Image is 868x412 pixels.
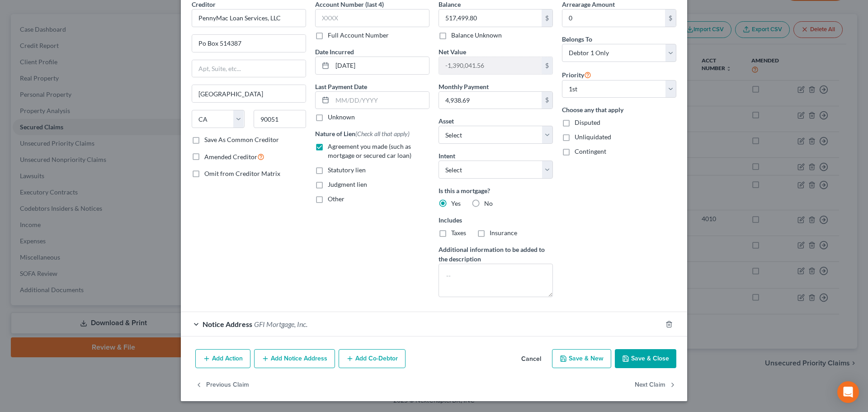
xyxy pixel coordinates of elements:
span: Taxes [451,229,466,237]
span: Asset [439,117,454,125]
div: $ [542,92,552,109]
label: Is this a mortgage? [439,186,553,195]
button: Add Action [195,349,250,368]
span: Insurance [490,229,517,237]
input: MM/DD/YYYY [332,92,429,109]
label: Monthly Payment [439,82,489,91]
div: Open Intercom Messenger [837,381,859,403]
span: Omit from Creditor Matrix [204,170,280,177]
label: Full Account Number [328,31,389,40]
label: Unknown [328,113,355,122]
span: Contingent [575,147,606,155]
span: (Check all that apply) [355,130,410,137]
input: MM/DD/YYYY [332,57,429,74]
input: Search creditor by name... [192,9,306,27]
label: Priority [562,69,591,80]
span: Agreement you made (such as mortgage or secured car loan) [328,142,411,159]
span: Yes [451,199,461,207]
button: Add Notice Address [254,349,335,368]
input: 0.00 [439,57,542,74]
span: Belongs To [562,35,592,43]
label: Choose any that apply [562,105,676,114]
span: No [484,199,493,207]
span: Statutory lien [328,166,366,174]
input: Enter city... [192,85,306,102]
label: Additional information to be added to the description [439,245,553,264]
input: Enter address... [192,35,306,52]
label: Balance Unknown [451,31,502,40]
input: 0.00 [439,92,542,109]
input: 0.00 [562,9,665,27]
label: Nature of Lien [315,129,410,138]
button: Save & New [552,349,611,368]
span: Unliquidated [575,133,611,141]
span: Other [328,195,344,203]
input: XXXX [315,9,429,27]
button: Previous Claim [195,375,249,394]
input: 0.00 [439,9,542,27]
span: Judgment lien [328,180,367,188]
button: Add Co-Debtor [339,349,406,368]
label: Intent [439,151,455,161]
input: Apt, Suite, etc... [192,60,306,77]
span: Notice Address [203,320,252,328]
div: $ [665,9,676,27]
label: Includes [439,215,553,225]
span: Disputed [575,118,600,126]
div: $ [542,9,552,27]
button: Next Claim [635,375,676,394]
span: Amended Creditor [204,153,257,161]
label: Net Value [439,47,466,57]
div: $ [542,57,552,74]
button: Cancel [514,350,548,368]
span: Creditor [192,0,216,8]
label: Last Payment Date [315,82,367,91]
span: GFI Mortgage, Inc. [254,320,307,328]
label: Date Incurred [315,47,354,57]
button: Save & Close [615,349,676,368]
input: Enter zip... [254,110,307,128]
label: Save As Common Creditor [204,135,279,144]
